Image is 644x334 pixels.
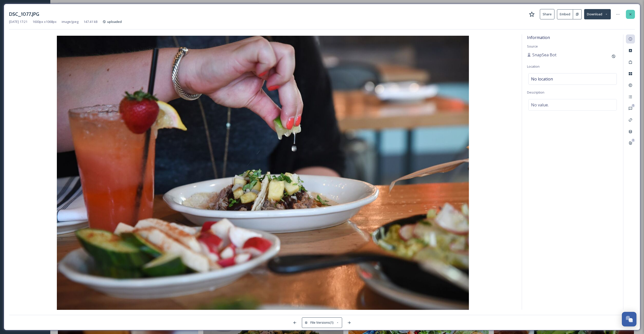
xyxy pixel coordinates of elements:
[9,19,27,24] span: [DATE] 17:21
[540,9,554,19] button: Share
[631,104,635,107] div: 0
[32,19,57,24] span: 1600 px x 1068 px
[107,19,122,24] span: uploaded
[531,76,553,82] span: No location
[527,35,550,40] span: Information
[631,139,635,142] div: 0
[9,11,39,18] h3: DSC_1077.JPG
[622,312,636,326] button: Open Chat
[527,64,540,69] span: Location
[527,90,544,95] span: Description
[84,19,98,24] span: 147.41 kB
[527,44,538,49] span: Source
[584,9,611,19] button: Download
[62,19,78,24] span: image/jpeg
[302,317,342,328] button: File Versions(1)
[531,102,549,108] span: No value.
[557,9,573,19] button: Embed
[532,52,556,58] span: SnapSea Bot
[9,36,517,311] img: 1tLPu8zG4qisEEMAWNrTis7ejZ2aM7Pdr.JPG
